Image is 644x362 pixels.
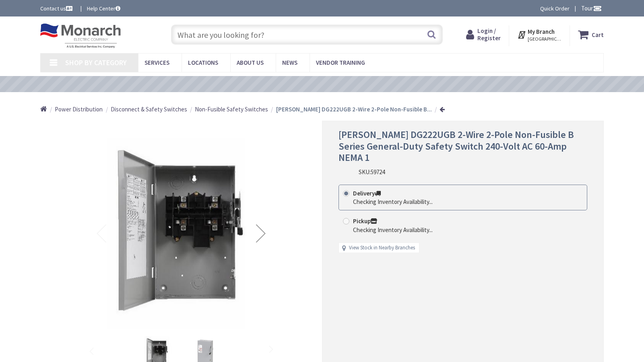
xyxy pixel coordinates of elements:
[517,27,562,42] div: My Branch [GEOGRAPHIC_DATA], [GEOGRAPHIC_DATA]
[65,58,127,67] span: Shop By Category
[353,226,433,234] div: Checking Inventory Availability...
[349,244,415,252] a: View Stock in Nearby Branches
[40,4,74,12] a: Contact us
[188,59,218,66] span: Locations
[276,105,432,113] strong: [PERSON_NAME] DG222UGB 2-Wire 2-Pole Non-Fusible B...
[87,4,120,12] a: Help Center
[111,105,187,113] a: Disconnect & Safety Switches
[55,105,103,113] a: Power Distribution
[353,217,377,225] strong: Pickup
[282,59,297,66] span: News
[353,197,433,206] div: Checking Inventory Availability...
[353,189,381,197] strong: Delivery
[528,28,555,35] strong: My Branch
[171,25,443,45] input: What are you looking for?
[371,168,385,176] span: 59724
[339,128,574,164] span: [PERSON_NAME] DG222UGB 2-Wire 2-Pole Non-Fusible B Series General-Duty Safety Switch 240-Volt AC ...
[466,27,501,42] a: Login / Register
[477,27,501,42] span: Login / Register
[581,4,602,12] span: Tour
[359,168,385,176] div: SKU:
[40,23,121,48] img: Monarch Electric Company
[592,27,604,42] strong: Cart
[316,59,365,66] span: Vendor Training
[578,27,604,42] a: Cart
[245,138,277,329] div: Next
[528,36,562,42] span: [GEOGRAPHIC_DATA], [GEOGRAPHIC_DATA]
[237,59,264,66] span: About Us
[246,80,386,89] a: VIEW OUR VIDEO TRAINING LIBRARY
[85,138,277,329] img: Eaton DG222UGB 2-Wire 2-Pole Non-Fusible B Series General-Duty Safety Switch 240-Volt AC 60-Amp N...
[540,4,570,12] a: Quick Order
[195,105,268,113] a: Non-Fusible Safety Switches
[144,59,169,66] span: Services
